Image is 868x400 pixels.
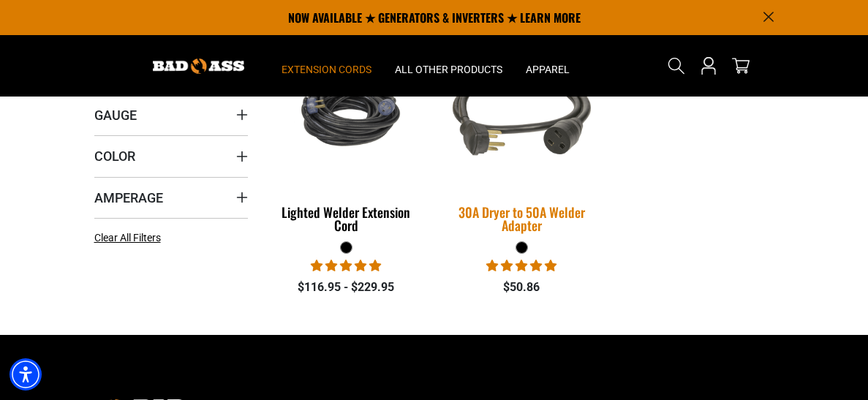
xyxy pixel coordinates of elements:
[94,94,248,135] summary: Gauge
[282,63,371,76] span: Extension Cords
[94,189,163,206] span: Amperage
[526,63,570,76] span: Apparel
[94,232,161,244] span: Clear All Filters
[270,35,383,97] summary: Extension Cords
[514,35,581,97] summary: Apparel
[153,59,244,74] img: Bad Ass Extension Cords
[697,35,720,97] a: Open this option
[94,135,248,176] summary: Color
[729,57,752,75] a: cart
[395,63,502,76] span: All Other Products
[270,205,423,232] div: Lighted Welder Extension Cord
[268,67,426,162] img: black
[383,35,514,97] summary: All Other Products
[94,107,137,124] span: Gauge
[665,54,688,78] summary: Search
[486,259,556,273] span: 5.00 stars
[311,259,381,273] span: 5.00 stars
[10,358,42,390] div: Accessibility Menu
[94,148,135,165] span: Color
[445,205,598,232] div: 30A Dryer to 50A Welder Adapter
[270,42,423,241] a: black Lighted Welder Extension Cord
[445,42,598,241] a: black 30A Dryer to 50A Welder Adapter
[270,279,423,296] div: $116.95 - $229.95
[94,177,248,218] summary: Amperage
[434,36,609,194] img: black
[94,230,167,246] a: Clear All Filters
[445,279,598,296] div: $50.86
